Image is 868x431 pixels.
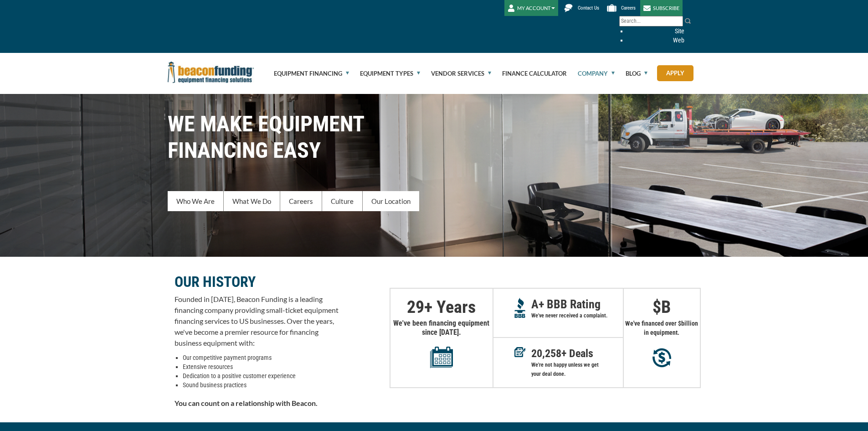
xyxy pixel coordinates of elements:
[280,191,322,211] a: Careers
[168,111,701,164] h1: WE MAKE EQUIPMENT FINANCING EASY
[624,302,700,312] p: $ B
[627,26,684,36] li: Site
[621,5,636,11] span: Careers
[531,347,561,360] span: 20,258
[407,297,424,317] span: 29
[531,349,623,358] p: + Deals
[567,53,615,94] a: Company
[183,353,339,362] li: Our competitive payment programs
[168,62,254,83] img: Beacon Funding Corporation
[322,191,363,211] a: Culture
[263,53,349,94] a: Equipment Financing
[183,380,339,389] li: Sound business practices
[673,18,681,25] a: Clear search text
[514,347,526,357] img: Deals in Equipment Financing
[624,319,700,337] p: We've financed over $ billion in equipment.
[492,53,567,94] a: Finance Calculator
[363,191,419,211] a: Our Location
[175,399,318,407] strong: You can count on a relationship with Beacon.
[514,298,526,318] img: A+ Reputation BBB
[531,360,623,379] p: We're not happy unless we get your deal done.
[421,53,491,94] a: Vendor Services
[175,276,339,287] p: OUR HISTORY
[531,300,623,309] p: A+ BBB Rating
[652,348,671,368] img: Millions in equipment purchases
[619,16,683,26] input: Search
[578,5,599,11] span: Contact Us
[168,191,224,211] a: Who We Are
[390,302,493,312] p: + Years
[349,53,420,94] a: Equipment Types
[224,191,280,211] a: What We Do
[627,36,684,45] li: Web
[183,362,339,371] li: Extensive resources
[615,53,647,94] a: Blog
[684,17,692,25] img: Search
[183,371,339,380] li: Dedication to a positive customer experience
[168,68,254,75] a: Beacon Funding Corporation
[531,311,623,320] p: We've never received a complaint.
[430,346,453,368] img: Years in equipment financing
[390,319,493,368] p: We've been financing equipment since [DATE].
[657,65,693,81] a: Apply
[175,294,339,348] p: Founded in [DATE], Beacon Funding is a leading financing company providing small-ticket equipment...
